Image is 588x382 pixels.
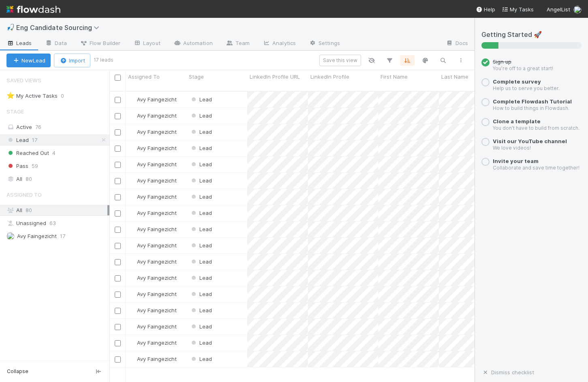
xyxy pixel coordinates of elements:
span: 🎣 [6,24,15,31]
span: Lead [190,291,212,297]
span: LinkedIn Profile URL [250,73,300,81]
input: Toggle Row Selected [115,340,121,346]
img: avatar_dec201f5-09d3-4f0f-9f01-739a0adc16c6.png [129,339,136,346]
div: Lead [190,193,212,201]
div: Avy Faingezicht [129,258,177,266]
span: AngelList [547,6,570,13]
span: Eng Candidate Sourcing [16,24,103,32]
span: Avy Faingezicht [137,242,177,249]
span: Avy Faingezicht [137,193,177,200]
a: Settings [302,37,346,50]
input: Toggle Row Selected [115,292,121,298]
a: Team [219,37,256,50]
span: Assigned To [6,187,42,203]
button: Save this view [319,55,361,66]
span: Avy Faingezicht [137,339,177,346]
small: How to build things in Flowdash. [493,105,569,111]
span: Avy Faingezicht [137,258,177,265]
div: Avy Faingezicht [129,322,177,330]
div: Avy Faingezicht [129,95,177,103]
div: Lead [190,241,212,249]
div: Lead [190,128,212,136]
span: Complete survey [493,78,541,85]
input: Toggle Row Selected [115,146,121,152]
button: Import [54,54,90,67]
div: Help [476,5,495,13]
a: My Tasks [502,5,534,13]
span: Avy Faingezicht [17,233,57,239]
div: Lead [190,176,212,185]
small: 17 leads [94,56,113,64]
small: You’re off to a great start! [493,65,553,71]
img: avatar_dec201f5-09d3-4f0f-9f01-739a0adc16c6.png [129,96,136,103]
span: 80 [26,174,32,184]
img: avatar_dec201f5-09d3-4f0f-9f01-739a0adc16c6.png [129,258,136,265]
span: Avy Faingezicht [137,323,177,330]
span: Lead [190,161,212,167]
input: Toggle Row Selected [115,227,121,233]
span: 80 [26,207,32,213]
span: Stage [189,73,204,81]
div: Lead [190,306,212,314]
a: Dismiss checklist [481,369,534,376]
span: Saved Views [6,72,41,88]
span: Lead [190,210,212,216]
div: Lead [190,322,212,330]
input: Toggle Row Selected [115,162,121,168]
span: Pass [6,161,28,171]
span: Lead [190,226,212,232]
div: Unassigned [6,218,107,228]
input: Toggle Row Selected [115,194,121,200]
div: All [6,174,107,184]
div: Avy Faingezicht [129,144,177,152]
div: Avy Faingezicht [129,112,177,120]
div: Lead [190,339,212,347]
h5: Getting Started 🚀 [481,31,582,39]
span: Avy Faingezicht [137,177,177,184]
span: My Tasks [502,6,534,13]
span: Flow Builder [80,39,120,47]
img: avatar_6a333015-2313-4ddf-8808-c144142c2320.png [573,6,582,14]
span: Avy Faingezicht [137,356,177,362]
input: Toggle Row Selected [115,113,121,119]
input: Toggle Row Selected [115,129,121,135]
img: avatar_dec201f5-09d3-4f0f-9f01-739a0adc16c6.png [129,210,136,216]
span: Collapse [7,368,28,375]
span: Lead [190,242,212,249]
div: Lead [190,160,212,168]
span: Lead [190,275,212,281]
span: Lead [190,193,212,200]
span: Lead [190,112,212,119]
span: Assigned To [128,73,160,81]
div: Avy Faingezicht [129,274,177,282]
input: Toggle Row Selected [115,210,121,217]
div: Avy Faingezicht [129,176,177,185]
div: Avy Faingezicht [129,225,177,233]
div: Lead [190,274,212,282]
span: 17 [60,231,65,241]
div: Lead [190,258,212,266]
span: First Name [381,73,408,81]
input: Toggle Row Selected [115,324,121,330]
div: Lead [190,144,212,152]
span: Lead [190,339,212,346]
div: Lead [190,290,212,298]
div: Active [6,122,107,132]
span: Lead [190,145,212,151]
img: avatar_dec201f5-09d3-4f0f-9f01-739a0adc16c6.png [129,242,136,249]
a: Clone a template [493,118,541,124]
img: avatar_dec201f5-09d3-4f0f-9f01-739a0adc16c6.png [129,356,136,362]
span: Avy Faingezicht [137,96,177,103]
div: My Active Tasks [6,91,58,101]
a: Visit our YouTube channel [493,138,567,144]
span: 17 [32,135,37,145]
input: Toggle Row Selected [115,243,121,249]
a: Automation [167,37,219,50]
a: Data [38,37,73,50]
div: Lead [190,112,212,120]
span: LinkedIn Profile [310,73,349,81]
img: avatar_dec201f5-09d3-4f0f-9f01-739a0adc16c6.png [129,145,136,151]
div: Lead [190,355,212,363]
